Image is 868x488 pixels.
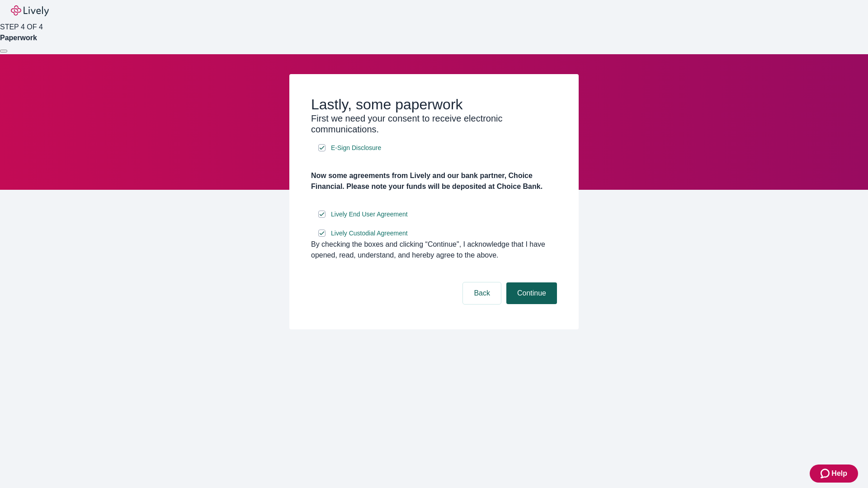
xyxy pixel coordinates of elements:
span: Help [831,468,847,479]
img: Lively [11,5,49,16]
span: E-Sign Disclosure [331,143,381,153]
h2: Lastly, some paperwork [311,96,557,113]
a: e-sign disclosure document [329,209,410,220]
button: Zendesk support iconHelp [810,465,858,483]
span: Lively Custodial Agreement [331,229,408,238]
button: Continue [506,282,557,304]
a: e-sign disclosure document [329,142,383,154]
svg: Zendesk support icon [821,468,831,479]
span: Lively End User Agreement [331,210,408,219]
div: By checking the boxes and clicking “Continue", I acknowledge that I have opened, read, understand... [311,239,557,261]
a: e-sign disclosure document [329,228,410,239]
h4: Now some agreements from Lively and our bank partner, Choice Financial. Please note your funds wi... [311,170,557,192]
h3: First we need your consent to receive electronic communications. [311,113,557,135]
button: Back [463,282,501,304]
